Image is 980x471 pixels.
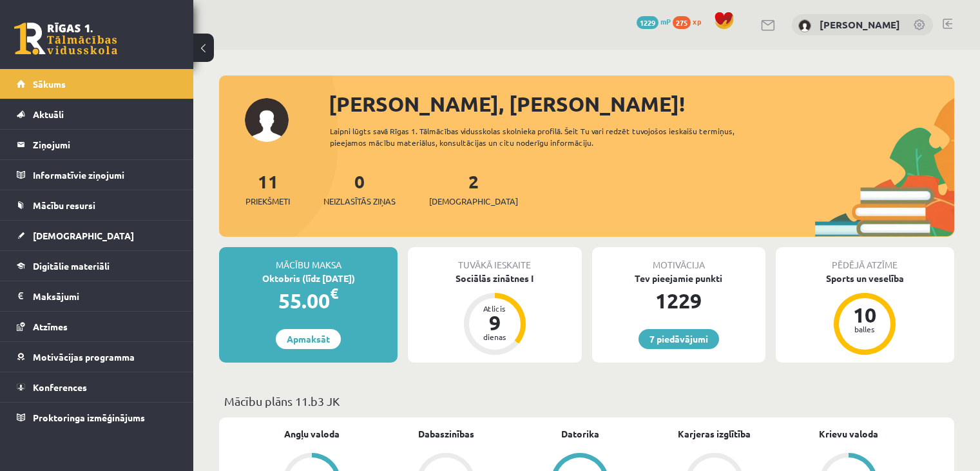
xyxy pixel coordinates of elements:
a: Sociālās zinātnes I Atlicis 9 dienas [408,272,581,357]
span: Mācību resursi [33,199,95,211]
span: € [330,284,338,303]
div: Tuvākā ieskaite [408,247,581,272]
legend: Informatīvie ziņojumi [33,160,177,190]
span: mP [660,16,671,26]
span: [DEMOGRAPHIC_DATA] [429,195,518,208]
a: Maksājumi [17,281,177,311]
div: 9 [476,312,514,333]
span: Atzīmes [33,321,68,332]
a: Rīgas 1. Tālmācības vidusskola [14,23,117,55]
div: balles [845,325,884,333]
div: Pēdējā atzīme [776,247,954,272]
a: [PERSON_NAME] [820,18,900,31]
div: Motivācija [592,247,765,272]
a: Aktuāli [17,99,177,129]
span: 275 [673,16,691,29]
a: Mācību resursi [17,190,177,220]
a: Angļu valoda [284,427,340,441]
a: Ziņojumi [17,130,177,159]
div: 55.00 [219,285,398,316]
div: Sports un veselība [776,272,954,285]
a: Atzīmes [17,312,177,341]
a: Proktoringa izmēģinājums [17,403,177,432]
span: Digitālie materiāli [33,260,110,272]
div: Sociālās zinātnes I [408,272,581,285]
span: Konferences [33,381,87,393]
a: Informatīvie ziņojumi [17,160,177,190]
a: 2[DEMOGRAPHIC_DATA] [429,170,518,208]
a: 0Neizlasītās ziņas [323,170,396,208]
div: 1229 [592,285,765,316]
a: 275 xp [673,16,707,26]
div: Oktobris (līdz [DATE]) [219,272,398,285]
span: Priekšmeti [245,195,290,208]
a: Sākums [17,69,177,99]
p: Mācību plāns 11.b3 JK [224,392,949,410]
a: Konferences [17,372,177,402]
span: xp [693,16,701,26]
span: Aktuāli [33,108,64,120]
a: Apmaksāt [276,329,341,349]
a: Datorika [561,427,599,441]
legend: Maksājumi [33,281,177,311]
span: Sākums [33,78,66,90]
div: dienas [476,333,514,341]
a: Dabaszinības [418,427,474,441]
span: [DEMOGRAPHIC_DATA] [33,230,134,241]
a: Karjeras izglītība [678,427,751,441]
div: [PERSON_NAME], [PERSON_NAME]! [329,88,954,119]
div: Mācību maksa [219,247,398,272]
legend: Ziņojumi [33,130,177,159]
div: Laipni lūgts savā Rīgas 1. Tālmācības vidusskolas skolnieka profilā. Šeit Tu vari redzēt tuvojošo... [330,125,771,148]
a: [DEMOGRAPHIC_DATA] [17,221,177,250]
div: Atlicis [476,305,514,312]
div: 10 [845,305,884,325]
span: Motivācijas programma [33,351,135,363]
img: Rūta Rutka [798,19,811,32]
a: Sports un veselība 10 balles [776,272,954,357]
a: 7 piedāvājumi [639,329,719,349]
a: 1229 mP [637,16,671,26]
a: 11Priekšmeti [245,170,290,208]
a: Krievu valoda [819,427,878,441]
div: Tev pieejamie punkti [592,272,765,285]
span: 1229 [637,16,658,29]
a: Motivācijas programma [17,342,177,372]
span: Proktoringa izmēģinājums [33,412,145,423]
a: Digitālie materiāli [17,251,177,281]
span: Neizlasītās ziņas [323,195,396,208]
